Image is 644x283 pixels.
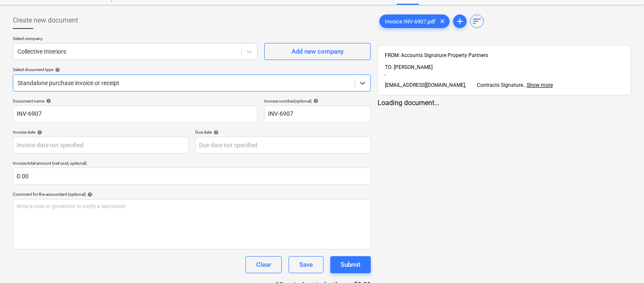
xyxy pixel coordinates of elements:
[212,130,219,135] span: help
[13,67,371,72] div: Select document type
[195,129,371,135] div: Due date
[312,98,318,103] span: help
[13,137,188,154] input: Invoice date not specified
[13,160,371,168] p: Invoice total amount (net cost, optional)
[455,16,465,26] span: add
[523,82,553,88] span: ...
[341,259,361,270] div: Submit
[13,192,371,197] div: Comment for the accountant (optional)
[299,259,313,270] div: Save
[13,129,188,135] div: Invoice date
[13,15,78,26] span: Create new document
[13,106,257,123] input: Document name
[13,168,371,185] input: Invoice total amount (net cost, optional)
[379,14,450,28] div: Invoice INV-6907.pdf
[264,106,371,123] input: Invoice number
[385,64,624,76] span: TO: [PERSON_NAME]
[53,67,60,72] span: help
[472,16,482,26] span: sort
[256,259,271,270] div: Clear
[13,98,257,104] div: Document name
[378,99,631,107] div: Loading document...
[437,16,448,26] span: clear
[245,256,282,273] button: Clear
[289,256,323,273] button: Save
[195,137,371,154] input: Due date not specified
[35,130,42,135] span: help
[380,18,441,25] span: Invoice INV-6907.pdf
[330,256,371,273] button: Submit
[13,36,257,43] p: Select company
[292,46,344,57] div: Add new company
[385,70,624,76] div: ,
[385,52,488,58] span: FROM: Accounts Signature Property Partners
[527,82,553,88] span: Show more
[44,98,51,103] span: help
[601,242,644,283] iframe: Chat Widget
[264,43,371,60] button: Add new company
[264,98,371,104] div: Invoice number (optional)
[385,82,523,88] span: [EMAIL_ADDRESS][DOMAIN_NAME], Contracts Signature
[86,192,92,197] span: help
